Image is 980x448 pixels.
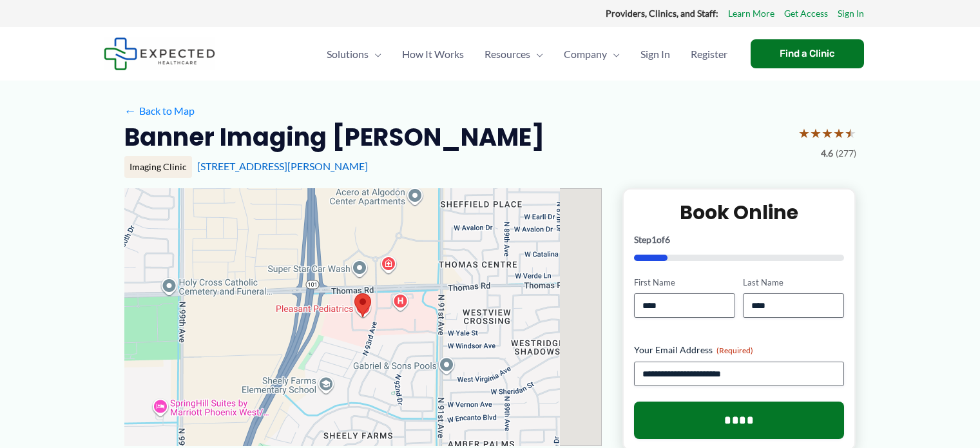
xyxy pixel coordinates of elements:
[564,32,607,77] span: Company
[833,121,845,145] span: ★
[474,32,553,77] a: ResourcesMenu Toggle
[327,32,369,77] span: Solutions
[124,156,192,178] div: Imaging Clinic
[124,104,137,117] span: ←
[316,32,738,77] nav: Primary Site Navigation
[124,101,195,121] a: ←Back to Map
[810,121,821,145] span: ★
[784,5,828,22] a: Get Access
[651,234,657,245] span: 1
[369,32,381,77] span: Menu Toggle
[716,346,753,355] span: (Required)
[197,160,368,172] a: [STREET_ADDRESS][PERSON_NAME]
[124,121,544,153] h2: Banner Imaging [PERSON_NAME]
[634,277,735,289] label: First Name
[821,145,833,162] span: 4.6
[751,39,864,68] a: Find a Clinic
[728,5,774,22] a: Learn More
[845,121,856,145] span: ★
[606,8,718,19] strong: Providers, Clinics, and Staff:
[640,32,670,77] span: Sign In
[392,32,474,77] a: How It Works
[553,32,630,77] a: CompanyMenu Toggle
[634,200,845,225] h2: Book Online
[680,32,738,77] a: Register
[607,32,620,77] span: Menu Toggle
[634,235,845,244] p: Step of
[821,121,833,145] span: ★
[798,121,810,145] span: ★
[634,344,845,356] label: Your Email Address
[630,32,680,77] a: Sign In
[530,32,543,77] span: Menu Toggle
[402,32,464,77] span: How It Works
[836,145,856,162] span: (277)
[104,37,215,70] img: Expected Healthcare Logo - side, dark font, small
[743,277,844,289] label: Last Name
[691,32,727,77] span: Register
[838,5,864,22] a: Sign In
[316,32,392,77] a: SolutionsMenu Toggle
[485,32,530,77] span: Resources
[665,234,670,245] span: 6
